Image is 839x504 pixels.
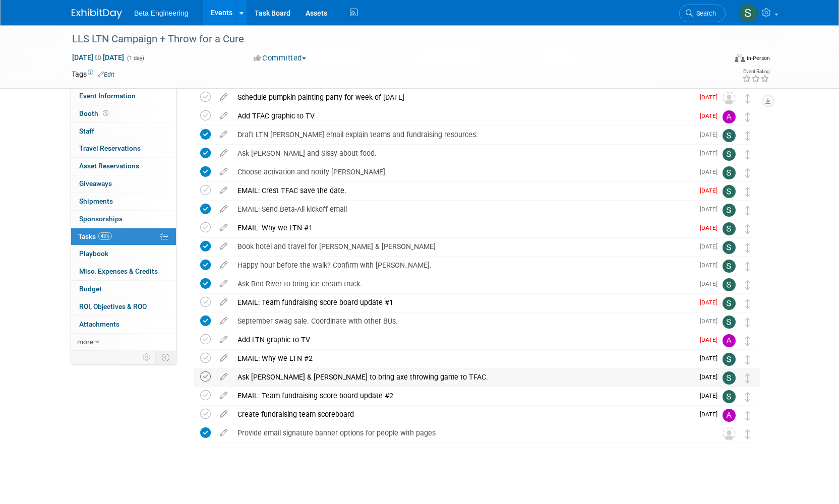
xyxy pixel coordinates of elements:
[745,336,750,346] i: Move task
[723,148,736,161] img: Sara Dorsey
[71,175,176,193] a: Giveaways
[215,410,232,419] a: edit
[215,391,232,400] a: edit
[93,53,103,61] span: to
[700,94,723,101] span: [DATE]
[723,334,736,347] img: Anne Mertens
[745,94,750,103] i: Move task
[232,331,694,348] div: Add LTN graphic to TV
[723,316,736,329] img: Sara Dorsey
[723,297,736,310] img: Sara Dorsey
[232,238,694,255] div: Book hotel and travel for [PERSON_NAME] & [PERSON_NAME]
[215,149,232,158] a: edit
[232,257,694,274] div: Happy hour before the walk? Confirm with [PERSON_NAME].
[232,219,694,236] div: EMAIL: Why we LTN #1
[215,93,232,102] a: edit
[745,243,750,253] i: Move task
[700,373,723,381] span: [DATE]
[215,186,232,195] a: edit
[79,249,108,258] span: Playbook
[232,89,694,106] div: Schedule pumpkin painting party for week of [DATE]
[745,373,750,383] i: Move task
[723,204,736,217] img: Sara Dorsey
[126,55,144,61] span: (1 day)
[745,150,750,159] i: Move task
[723,260,736,273] img: Sara Dorsey
[723,241,736,254] img: Sara Dorsey
[723,371,736,385] img: Sara Dorsey
[232,107,694,124] div: Add TFAC graphic to TV
[79,162,139,170] span: Asset Reservations
[215,428,232,437] a: edit
[79,179,112,187] span: Giveaways
[232,145,694,162] div: Ask [PERSON_NAME] and Sissy about food.
[78,232,112,240] span: Tasks
[72,69,114,79] td: Tags
[700,150,723,157] span: [DATE]
[745,392,750,402] i: Move task
[232,350,694,367] div: EMAIL: Why we LTN #2
[232,294,694,311] div: EMAIL: Team fundraising score board update #1
[79,320,119,328] span: Attachments
[71,193,176,210] a: Shipments
[745,206,750,215] i: Move task
[215,111,232,120] a: edit
[71,211,176,228] a: Sponsorships
[156,351,176,364] td: Toggle Event Tabs
[215,354,232,363] a: edit
[666,52,770,68] div: Event Format
[215,205,232,214] a: edit
[745,168,750,178] i: Move task
[700,224,723,231] span: [DATE]
[232,126,694,143] div: Draft LTN [PERSON_NAME] email explain teams and fundraising resources.
[215,130,232,139] a: edit
[700,262,723,269] span: [DATE]
[71,281,176,298] a: Budget
[723,390,736,403] img: Sara Dorsey
[215,298,232,307] a: edit
[739,4,758,23] img: Sara Dorsey
[700,131,723,138] span: [DATE]
[742,69,769,74] div: Event Rating
[72,53,125,62] span: [DATE] [DATE]
[215,223,232,232] a: edit
[98,232,112,240] span: 43%
[250,53,310,64] button: Committed
[232,163,694,180] div: Choose activation and notify [PERSON_NAME]
[745,280,750,290] i: Move task
[79,109,110,117] span: Booth
[723,427,736,440] img: Unassigned
[700,299,723,306] span: [DATE]
[745,262,750,271] i: Move task
[71,298,176,316] a: ROI, Objectives & ROO
[71,123,176,140] a: Staff
[745,224,750,234] i: Move task
[79,267,158,275] span: Misc. Expenses & Credits
[232,406,694,423] div: Create fundraising team scoreboard
[735,54,745,62] img: Format-Inperson.png
[69,30,710,48] div: LLS LTN Campaign + Throw for a Cure
[723,409,736,422] img: Anne Mertens
[700,112,723,119] span: [DATE]
[98,71,114,78] a: Edit
[700,336,723,343] span: [DATE]
[79,197,113,205] span: Shipments
[723,353,736,366] img: Sara Dorsey
[700,318,723,325] span: [DATE]
[215,242,232,251] a: edit
[215,279,232,288] a: edit
[723,185,736,198] img: Sara Dorsey
[745,299,750,308] i: Move task
[79,302,147,310] span: ROI, Objectives & ROO
[700,206,723,213] span: [DATE]
[232,368,694,386] div: Ask [PERSON_NAME] & [PERSON_NAME] to bring axe throwing game to TFAC.
[746,54,770,62] div: In-Person
[745,112,750,122] i: Move task
[79,127,94,135] span: Staff
[745,429,750,439] i: Move task
[71,263,176,280] a: Misc. Expenses & Credits
[134,9,188,17] span: Beta Engineering
[700,411,723,418] span: [DATE]
[232,387,694,404] div: EMAIL: Team fundraising score board update #2
[79,144,141,152] span: Travel Reservations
